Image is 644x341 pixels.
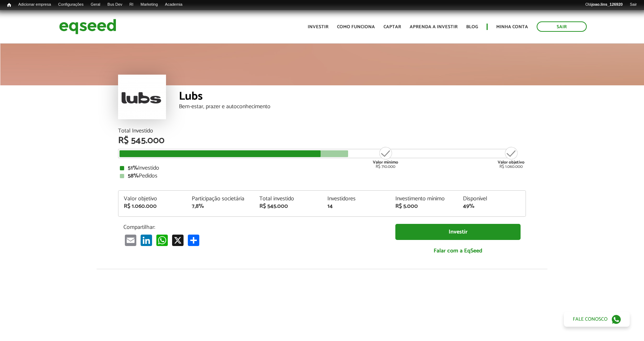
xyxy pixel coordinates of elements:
div: Investimento mínimo [395,196,453,202]
strong: 58% [128,171,139,181]
div: R$ 1.060.000 [124,204,181,209]
p: Compartilhar: [123,224,385,231]
a: Sair [537,21,587,32]
div: Disponível [463,196,520,202]
a: Adicionar empresa [15,2,55,7]
strong: Valor objetivo [498,159,525,166]
div: Bem-estar, prazer e autoconhecimento [179,104,526,110]
div: R$ 710.000 [372,146,399,169]
a: Configurações [55,2,87,7]
div: Pedidos [120,173,524,179]
div: R$ 545.000 [118,136,526,145]
img: EqSeed [59,17,116,36]
a: Fale conosco [564,312,630,327]
a: Aprenda a investir [410,25,458,29]
div: Lubs [179,91,526,104]
div: Investidores [327,196,385,202]
a: Como funciona [337,25,375,29]
div: Total Investido [118,128,526,134]
div: R$ 5.000 [395,204,453,209]
div: 7,8% [192,204,249,209]
div: R$ 545.000 [259,204,317,209]
div: R$ 1.060.000 [498,146,525,169]
div: Investido [120,165,524,171]
a: Investir [395,224,521,240]
a: WhatsApp [155,234,169,246]
a: Sair [626,2,640,7]
a: RI [126,2,137,7]
div: 49% [463,204,520,209]
div: Valor objetivo [124,196,181,202]
a: Bus Dev [104,2,126,7]
a: Marketing [137,2,161,7]
div: Total investido [259,196,317,202]
strong: joao.lins_126920 [591,2,623,6]
span: Início [7,2,11,7]
div: Participação societária [192,196,249,202]
div: 14 [327,204,385,209]
a: Captar [384,25,401,29]
a: Email [123,234,138,246]
strong: 51% [128,163,138,173]
a: Compartilhar [186,234,201,246]
a: Blog [466,25,478,29]
a: Investir [308,25,328,29]
a: Olájoao.lins_126920 [582,2,626,7]
a: Geral [87,2,104,7]
a: Início [4,2,15,9]
a: Academia [161,2,186,7]
a: X [171,234,185,246]
a: LinkedIn [139,234,153,246]
strong: Valor mínimo [373,159,398,166]
a: Minha conta [496,25,528,29]
a: Falar com a EqSeed [395,244,521,258]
